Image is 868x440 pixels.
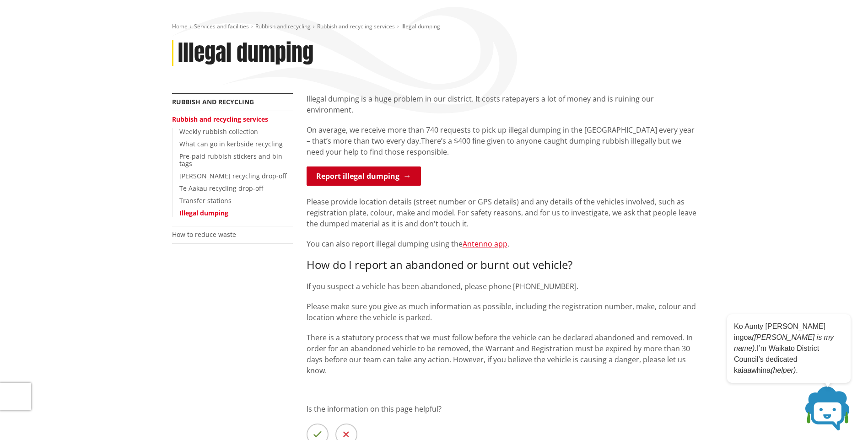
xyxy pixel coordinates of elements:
[172,115,268,123] a: Rubbish and recycling services
[307,403,696,414] p: Is the information on this page helpful?
[172,97,254,106] a: Rubbish and recycling
[307,301,696,323] p: Please make sure you give as much information as possible, including the registration number, mak...
[307,281,696,292] p: If you suspect a vehicle has been abandoned, please phone [PHONE_NUMBER].
[307,332,696,376] p: There is a statutory process that we must follow before the vehicle can be declared abandoned and...
[179,209,228,217] a: Illegal dumping
[179,127,258,136] a: Weekly rubbish collection
[178,40,313,66] h1: Illegal dumping
[317,22,395,30] a: Rubbish and recycling services
[307,166,421,186] a: Report illegal dumping
[401,22,440,30] span: Illegal dumping
[172,230,236,239] a: How to reduce waste
[179,152,282,168] a: Pre-paid rubbish stickers and bin tags
[307,93,696,115] p: Illegal dumping is a huge problem in our district. It costs ratepayers a lot of money and is ruin...
[771,366,796,374] em: (helper)
[307,258,696,272] h3: How do I report an abandoned or burnt out vehicle?
[734,321,844,376] p: Ko Aunty [PERSON_NAME] ingoa I’m Waikato District Council’s dedicated kaiaawhina .
[172,23,696,31] nav: breadcrumb
[307,124,696,157] p: On average, we receive more than 740 requests to pick up illegal dumping in the [GEOGRAPHIC_DATA]...
[307,136,681,157] span: There’s a $400 fine given to anyone caught dumping rubbish illegally but we need your help to fin...
[179,140,283,148] a: What can go in kerbside recycling
[172,22,188,30] a: Home
[307,238,696,249] p: You can also report illegal dumping using the .
[179,196,232,205] a: Transfer stations
[194,22,249,30] a: Services and facilities
[463,239,507,249] a: Antenno app
[179,172,286,180] a: [PERSON_NAME] recycling drop-off
[307,196,696,229] p: Please provide location details (street number or GPS details) and any details of the vehicles in...
[255,22,311,30] a: Rubbish and recycling
[179,184,263,193] a: Te Aakau recycling drop-off
[734,333,834,352] em: ([PERSON_NAME] is my name).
